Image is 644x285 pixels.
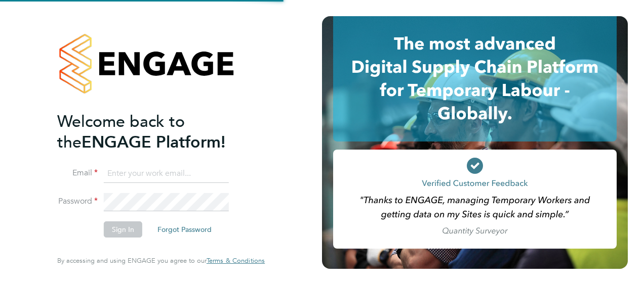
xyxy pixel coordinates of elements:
span: By accessing and using ENGAGE you agree to our [57,256,265,265]
h2: ENGAGE Platform! [57,111,255,153]
a: Terms & Conditions [207,257,265,265]
label: Email [57,168,98,178]
label: Password [57,196,98,207]
button: Sign In [104,221,142,238]
button: Forgot Password [149,221,220,238]
input: Enter your work email... [104,165,229,183]
span: Welcome back to the [57,112,185,152]
span: Terms & Conditions [207,256,265,265]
